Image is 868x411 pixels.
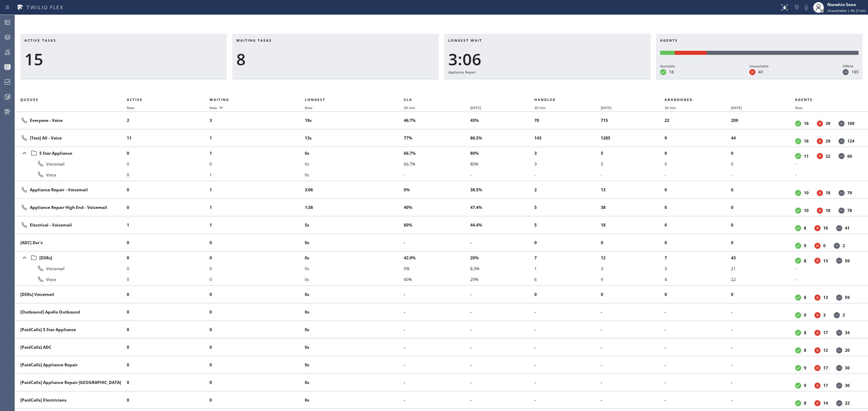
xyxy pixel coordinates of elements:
[210,115,305,126] li: 3
[665,360,731,370] li: -
[851,69,859,75] dd: 189
[20,344,121,350] div: [PaidCalls] ADC
[826,153,830,159] dd: 22
[826,208,830,213] dd: 18
[665,97,693,102] span: Abandoned
[814,295,821,301] dt: Unavailable
[827,2,866,7] div: Norwhin Seno
[804,295,806,300] dd: 8
[470,263,534,274] li: 8.3%
[795,153,801,159] dt: Available
[601,158,665,169] li: 5
[839,138,845,144] dt: Offline
[534,133,601,144] li: 143
[804,138,809,144] dd: 16
[404,220,470,231] li: 60%
[731,274,795,285] li: 22
[817,208,823,214] dt: Unavailable
[731,342,795,353] li: -
[127,307,210,318] li: 0
[804,365,806,371] dd: 9
[470,115,534,126] li: 45%
[127,252,210,263] li: 0
[823,330,828,336] dd: 17
[20,203,121,212] div: Appliance Repair High End - Voicemail
[404,289,470,300] li: -
[836,225,842,231] dt: Offline
[795,190,801,196] dt: Available
[305,115,404,126] li: 19s
[839,121,845,127] dt: Offline
[534,377,601,388] li: -
[534,237,601,248] li: 0
[731,202,795,213] li: 0
[24,38,56,43] span: Active tasks
[814,347,821,353] dt: Unavailable
[826,190,830,196] dd: 18
[305,307,404,318] li: 0s
[534,202,601,213] li: 5
[665,158,731,169] li: 0
[534,220,601,231] li: 5
[20,275,121,283] div: Voice
[804,153,809,159] dd: 11
[601,307,665,318] li: -
[305,263,404,274] li: 0s
[20,97,39,102] span: Queues
[404,105,415,110] span: 30 min
[601,360,665,370] li: -
[601,342,665,353] li: -
[534,289,601,300] li: 0
[665,324,731,335] li: -
[839,153,845,159] dt: Offline
[404,97,412,102] span: SLA
[731,324,795,335] li: -
[795,225,801,231] dt: Available
[305,324,404,335] li: 0s
[470,342,534,353] li: -
[845,295,850,300] dd: 59
[731,169,795,180] li: -
[470,324,534,335] li: -
[470,274,534,285] li: 29%
[601,105,611,110] span: [DATE]
[795,330,801,336] dt: Available
[749,63,769,69] div: Unavailable
[823,258,828,264] dd: 13
[20,160,121,168] div: Voicemail
[601,220,665,231] li: 18
[814,312,821,318] dt: Unavailable
[731,360,795,370] li: -
[404,307,470,318] li: -
[20,264,121,273] div: Voicemail
[404,263,470,274] li: 0%
[127,237,210,248] li: 0
[795,208,801,214] dt: Available
[305,377,404,388] li: 0s
[675,51,707,55] div: Unavailable: 40
[804,330,806,336] dd: 8
[127,360,210,370] li: 0
[758,69,763,75] dd: 40
[601,274,665,285] li: 9
[665,169,731,180] li: -
[210,324,305,335] li: 0
[210,252,305,263] li: 0
[210,202,305,213] li: 1
[210,237,305,248] li: 0
[210,97,229,102] span: Waiting
[814,243,821,249] dt: Unavailable
[660,51,675,55] div: Available: 18
[534,252,601,263] li: 7
[731,307,795,318] li: -
[731,289,795,300] li: 0
[127,324,210,335] li: 0
[665,220,731,231] li: 0
[814,330,821,336] dt: Unavailable
[665,115,731,126] li: 22
[847,190,852,196] dd: 79
[804,208,809,213] dd: 10
[448,49,647,69] div: 3:06
[795,121,801,127] dt: Available
[823,225,828,231] dd: 16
